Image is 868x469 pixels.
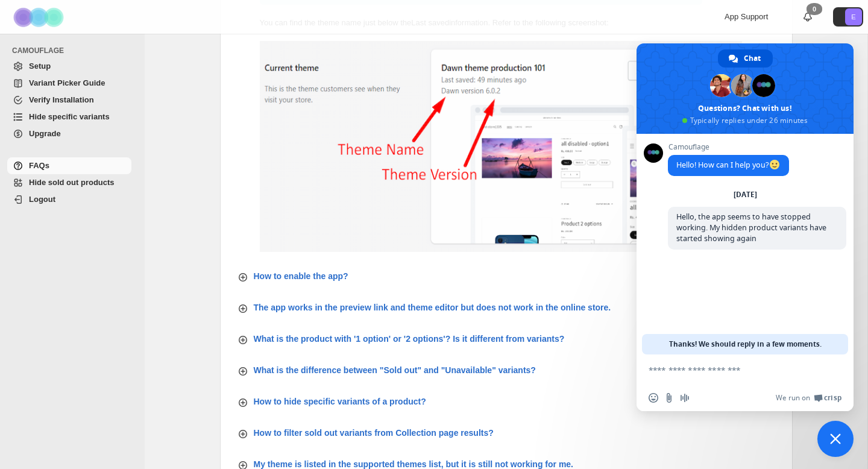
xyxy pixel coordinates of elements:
span: Verify Installation [29,95,94,104]
button: How to filter sold out variants from Collection page results? [230,422,783,444]
div: [DATE] [734,191,757,198]
div: 0 [807,3,822,15]
a: Logout [7,191,131,208]
span: Hello! How can I help you? [676,160,781,170]
span: Logout [29,195,55,204]
text: E [851,13,855,20]
img: Camouflage [10,1,70,34]
img: find-theme-name [260,41,742,252]
a: Setup [7,58,131,75]
button: The app works in the preview link and theme editor but does not work in the online store. [230,297,783,318]
span: Send a file [664,393,674,403]
span: Audio message [680,393,690,403]
div: Close chat [817,421,854,457]
a: We run onCrisp [776,393,841,403]
p: How to hide specific variants of a product? [254,395,426,408]
span: Chat [744,49,761,68]
span: FAQs [29,161,49,170]
span: Upgrade [29,129,61,138]
span: Thanks! We should reply in a few moments. [669,334,822,354]
span: Avatar with initials E [845,8,862,25]
a: Verify Installation [7,92,131,109]
span: Variant Picker Guide [29,78,105,87]
a: Hide specific variants [7,109,131,125]
span: App Support [725,12,768,21]
span: We run on [776,393,810,403]
span: Hide specific variants [29,112,110,121]
a: 0 [802,11,814,23]
span: Setup [29,61,51,71]
button: How to hide specific variants of a product? [230,391,783,412]
span: Insert an emoji [649,393,658,403]
p: What is the product with '1 option' or '2 options'? Is it different from variants? [254,333,565,345]
a: FAQs [7,157,131,174]
button: What is the difference between "Sold out" and "Unavailable" variants? [230,359,783,381]
span: Camouflage [668,143,789,151]
p: How to enable the app? [254,270,348,282]
span: Hello, the app seems to have stopped working. My hidden product variants have started showing again [676,212,826,244]
p: What is the difference between "Sold out" and "Unavailable" variants? [254,364,536,376]
span: CAMOUFLAGE [12,46,136,55]
textarea: Compose your message... [649,365,815,376]
button: What is the product with '1 option' or '2 options'? Is it different from variants? [230,328,783,350]
p: The app works in the preview link and theme editor but does not work in the online store. [254,301,611,313]
span: Hide sold out products [29,178,115,187]
a: Variant Picker Guide [7,75,131,92]
button: Avatar with initials E [833,7,863,27]
a: Hide sold out products [7,174,131,191]
button: How to enable the app? [230,265,783,287]
span: Crisp [824,393,841,403]
p: How to filter sold out variants from Collection page results? [254,427,494,439]
a: Upgrade [7,125,131,142]
div: Chat [718,49,773,68]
